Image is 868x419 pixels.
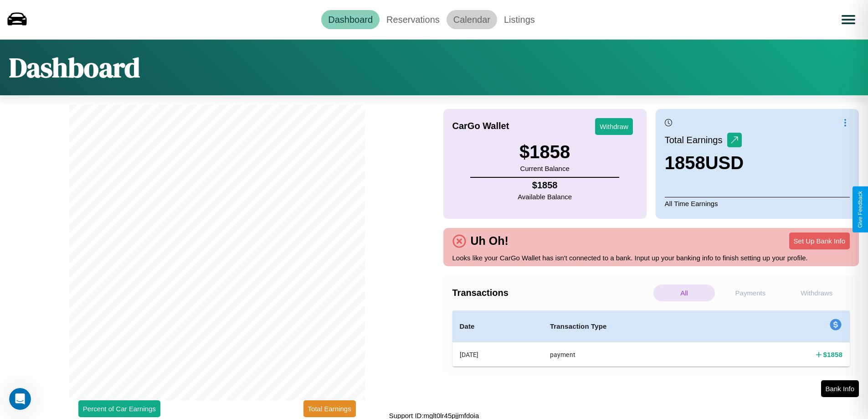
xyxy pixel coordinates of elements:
[821,380,859,397] button: Bank Info
[789,233,850,249] button: Set Up Bank Info
[665,197,850,210] p: All Time Earnings
[665,153,744,173] h3: 1858 USD
[452,252,850,264] p: Looks like your CarGo Wallet has isn't connected to a bank. Input up your banking info to finish ...
[466,234,513,248] h4: Uh Oh!
[550,321,727,332] h4: Transaction Type
[452,288,651,298] h4: Transactions
[653,285,715,301] p: All
[303,400,356,417] button: Total Earnings
[836,7,861,32] button: Open menu
[460,321,535,332] h4: Date
[452,342,543,367] th: [DATE]
[9,49,140,86] h1: Dashboard
[518,191,572,203] p: Available Balance
[452,121,509,131] h4: CarGo Wallet
[665,132,727,148] p: Total Earnings
[719,285,781,301] p: Payments
[452,310,850,367] table: simple table
[78,400,160,417] button: Percent of Car Earnings
[380,10,447,29] a: Reservations
[786,285,847,301] p: Withdraws
[595,118,633,135] button: Withdraw
[321,10,380,29] a: Dashboard
[857,191,863,228] div: Give Feedback
[519,162,570,175] p: Current Balance
[823,350,842,359] h4: $ 1858
[543,342,734,367] th: payment
[447,10,497,29] a: Calendar
[497,10,542,29] a: Listings
[519,142,570,162] h3: $ 1858
[9,388,31,410] iframe: Intercom live chat
[518,180,572,191] h4: $ 1858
